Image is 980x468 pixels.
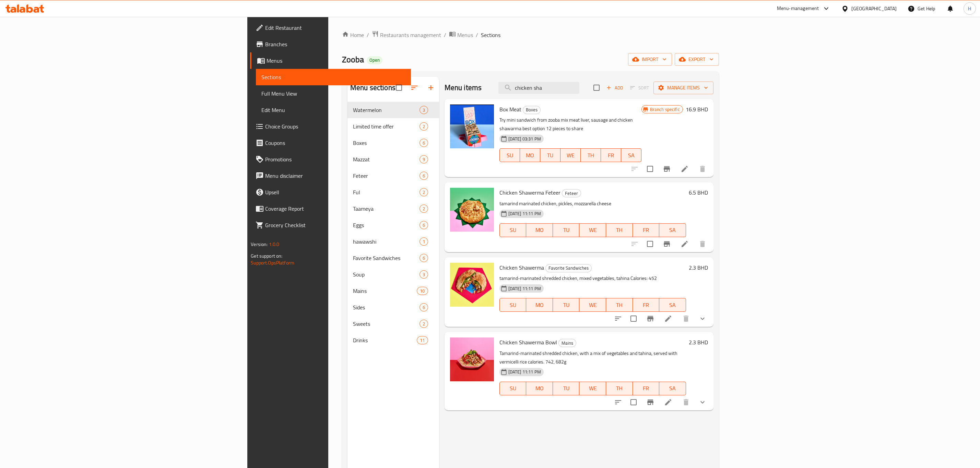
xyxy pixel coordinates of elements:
[643,162,657,176] span: Select to update
[659,223,686,237] button: SA
[251,251,282,260] span: Get support on:
[420,107,428,113] span: 3
[601,148,621,162] button: FR
[347,151,439,168] div: Mazzat9
[347,184,439,200] div: Ful2
[606,382,633,395] button: TH
[347,266,439,283] div: Soup3
[347,250,439,266] div: Favorite Sandwiches6
[342,30,719,39] nav: breadcrumb
[659,236,675,252] button: Branch-specific-item
[633,223,660,237] button: FR
[347,99,439,351] nav: Menu sections
[353,287,417,295] span: Mains
[606,223,633,237] button: TH
[694,394,711,410] button: show more
[581,148,601,162] button: TH
[559,339,576,347] span: Mains
[499,104,521,114] span: Box Meat
[347,332,439,348] div: Drinks11
[457,31,473,39] span: Menus
[626,83,653,93] span: Select section first
[353,155,420,163] span: Mazzat
[450,263,494,307] img: Chicken Shawerma
[353,336,417,344] span: Drinks
[499,337,557,347] span: Chicken Shawerma Bowl
[604,83,626,93] span: Add item
[420,270,428,279] div: items
[445,83,482,93] h2: Menu items
[659,161,675,177] button: Branch-specific-item
[481,31,500,39] span: Sections
[353,106,420,114] span: Watermelon
[529,225,550,235] span: MO
[698,315,707,323] svg: Show Choices
[476,31,478,39] li: /
[851,5,897,12] div: [GEOGRAPHIC_DATA]
[506,136,544,142] span: [DATE] 03:31 PM
[610,310,626,327] button: sort-choices
[562,189,581,197] div: Feteer
[605,84,624,92] span: Add
[347,102,439,118] div: Watermelon3
[420,173,428,179] span: 6
[621,148,641,162] button: SA
[347,168,439,184] div: Feteer6
[250,135,411,151] a: Coupons
[265,205,405,213] span: Coverage Report
[420,238,428,245] span: 1
[633,298,660,312] button: FR
[251,258,294,267] a: Support.OpsPlatform
[420,255,428,261] span: 6
[420,122,428,131] div: items
[265,221,405,229] span: Grocery Checklist
[540,148,560,162] button: TU
[520,148,540,162] button: MO
[558,339,576,347] div: Mains
[579,298,606,312] button: WE
[503,383,523,393] span: SU
[261,73,405,81] span: Sections
[353,139,420,147] span: Boxes
[633,382,660,395] button: FR
[347,316,439,332] div: Sweets2
[353,122,420,131] span: Limited time offer
[250,20,411,36] a: Edit Restaurant
[250,151,411,168] a: Promotions
[353,172,420,180] span: Feteer
[503,300,523,310] span: SU
[420,206,428,212] span: 2
[423,79,439,96] button: Add section
[250,36,411,52] a: Branches
[523,106,541,114] div: Boxes
[579,223,606,237] button: WE
[250,52,411,69] a: Menus
[647,106,683,113] span: Branch specific
[499,148,520,162] button: SU
[251,240,268,249] span: Version:
[250,118,411,135] a: Choice Groups
[583,150,598,160] span: TH
[694,236,711,252] button: delete
[353,303,420,311] span: Sides
[606,298,633,312] button: TH
[609,383,630,393] span: TH
[523,150,538,160] span: MO
[444,31,446,39] li: /
[347,118,439,135] div: Limited time offer2
[529,383,550,393] span: MO
[353,188,420,196] span: Ful
[643,237,657,251] span: Select to update
[680,55,713,64] span: export
[678,394,694,410] button: delete
[261,106,405,114] span: Edit Menu
[546,264,591,272] span: Favorite Sandwiches
[689,188,708,197] h6: 6.5 BHD
[636,225,657,235] span: FR
[420,139,428,147] div: items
